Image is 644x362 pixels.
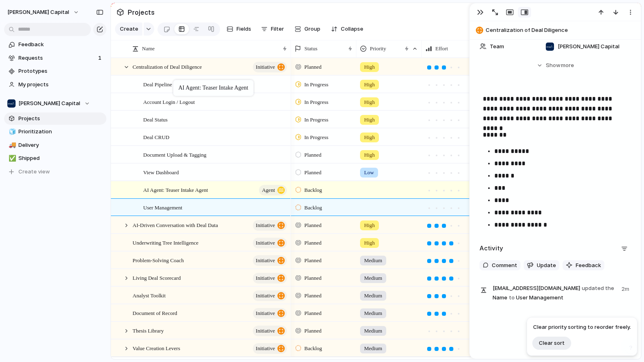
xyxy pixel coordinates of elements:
button: initiative [253,220,287,231]
span: High [364,239,375,247]
button: initiative [253,273,287,283]
button: Feedback [563,260,604,271]
button: Centralization of Deal Diligence [473,24,637,37]
span: AI-Driven Conversation with Deal Data [133,220,218,229]
span: Document of Record [133,308,177,317]
span: more [561,61,574,70]
span: Planned [304,309,322,317]
span: Agent [262,184,275,196]
span: My projects [18,81,104,89]
span: Status [304,45,317,53]
span: High [364,133,375,142]
span: Centralization of Deal Diligence [133,62,202,71]
button: initiative [253,62,287,72]
div: 🧊Prioritization [4,126,106,138]
span: Create [120,25,138,33]
span: initiative [256,61,275,73]
h2: Activity [480,244,503,253]
span: Planned [304,274,322,282]
span: initiative [256,220,275,231]
button: initiative [253,238,287,248]
span: High [364,116,375,124]
button: initiative [253,290,287,301]
span: Feedback [18,40,104,49]
span: Account Login / Logout [143,97,195,106]
a: Feedback [4,38,106,51]
span: updated the [582,284,614,292]
span: Show [546,61,561,70]
span: [EMAIL_ADDRESS][DOMAIN_NAME] [493,284,580,292]
span: Projects [126,5,156,20]
button: Fields [223,22,254,36]
span: Name User Management [493,283,617,302]
span: In Progress [304,133,329,142]
span: Backlog [304,186,322,194]
span: Prioritization [18,128,104,136]
button: Group [290,22,324,36]
span: Backlog [304,344,322,353]
button: Create view [4,166,106,178]
span: High [364,81,375,89]
span: 2m [621,283,631,293]
span: In Progress [304,98,329,106]
span: Deal Pipeline [143,79,172,89]
button: initiative [253,255,287,266]
span: Group [304,25,320,33]
button: Update [524,260,559,271]
span: Prototypes [18,67,104,75]
span: initiative [256,237,275,249]
span: Planned [304,63,322,71]
button: 🚚 [7,141,16,149]
a: Requests1 [4,52,106,64]
button: [PERSON_NAME] Capital [4,97,106,110]
span: Delivery [18,141,104,149]
div: AI Agent: Teaser Intake Agent [178,85,248,91]
span: [PERSON_NAME] Capital [558,43,619,51]
button: Filter [258,22,287,36]
button: initiative [253,343,287,354]
span: Planned [304,239,322,247]
span: 1 [98,54,103,62]
span: High [364,63,375,71]
span: Filter [271,25,284,33]
span: [PERSON_NAME] Capital [18,99,80,108]
span: Medium [364,344,382,353]
span: View Dashboard [143,167,179,177]
span: Analyst Toolkit [133,290,166,300]
a: 🚚Delivery [4,139,106,151]
button: Agent [259,185,287,196]
span: Low [364,169,374,177]
span: Collapse [341,25,363,33]
button: Collapse [328,22,367,36]
span: High [364,151,375,159]
span: Medium [364,256,382,265]
button: Create [115,22,142,36]
span: Medium [364,309,382,317]
span: Comment [492,261,517,270]
div: 🚚 [9,140,14,150]
span: initiative [256,290,275,301]
span: Deal Status [143,115,168,124]
span: initiative [256,343,275,354]
span: Name [142,45,155,53]
span: Medium [364,292,382,300]
span: Living Deal Scorecard [133,273,181,282]
span: Backlog [304,204,322,212]
span: In Progress [304,81,329,89]
span: Medium [364,274,382,282]
span: Planned [304,327,322,335]
span: AI Agent: Teaser Intake Agent [143,185,208,194]
span: High [364,221,375,229]
button: [PERSON_NAME] Capital [4,6,83,19]
span: Clear sort [539,340,565,346]
span: Requests [18,54,96,62]
span: Update [537,261,556,270]
span: Priority [370,45,386,53]
span: Clear priority sorting to reorder freely. [533,323,631,331]
button: ✅ [7,154,16,162]
span: High [364,98,375,106]
button: Comment [480,260,520,271]
span: initiative [256,272,275,284]
span: Thesis Library [133,326,164,335]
